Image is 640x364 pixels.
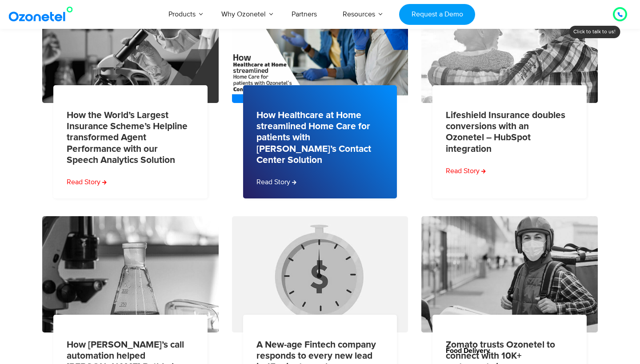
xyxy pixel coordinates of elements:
[446,166,486,176] a: Read more about Lifeshield Insurance doubles conversions with an Ozonetel – HubSpot integration
[399,4,475,25] a: Request a Demo
[256,110,379,166] a: How Healthcare at Home streamlined Home Care for patients with [PERSON_NAME]’s Contact Center Sol...
[432,336,598,354] div: Food Delivery
[256,177,296,187] a: Read more about How Healthcare at Home streamlined Home Care for patients with Ozonetel’s Contact...
[446,110,568,154] a: Lifeshield Insurance doubles conversions with an Ozonetel – HubSpot integration
[67,177,107,187] a: Read more about How the World’s Largest Insurance Scheme’s Helpline transformed Agent Performance...
[67,110,189,166] a: How the World’s Largest Insurance Scheme’s Helpline transformed Agent Performance with our Speech...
